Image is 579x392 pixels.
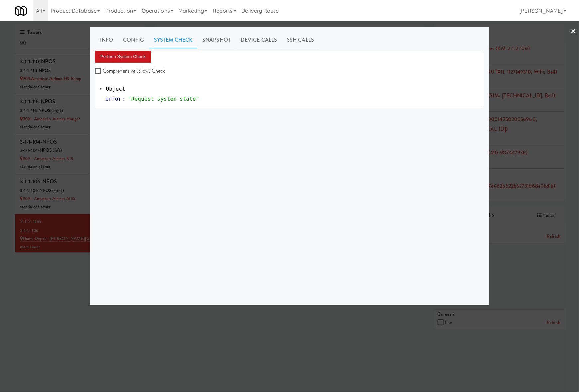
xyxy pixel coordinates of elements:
label: Comprehensive (Slow) Check [95,66,165,76]
span: "Request system state" [128,96,199,102]
a: Config [118,32,149,48]
a: Device Calls [236,32,282,48]
a: Info [95,32,118,48]
a: Snapshot [197,32,236,48]
span: : [122,96,125,102]
input: Comprehensive (Slow) Check [95,69,103,74]
span: error [105,96,122,102]
a: SSH Calls [282,32,319,48]
a: System Check [149,32,197,48]
img: Micromart [15,5,27,17]
span: Object [106,86,125,92]
a: × [571,21,576,42]
button: Perform System Check [95,51,151,63]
